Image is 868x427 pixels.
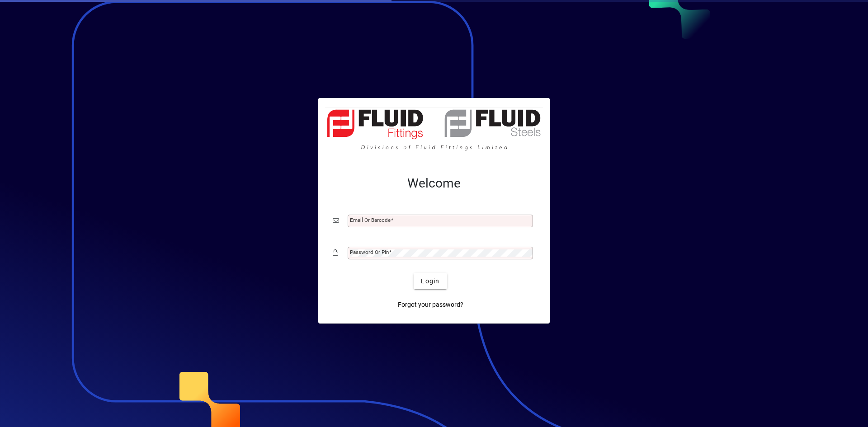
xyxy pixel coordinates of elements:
button: Login [414,273,447,289]
span: Login [421,277,439,286]
mat-label: Email or Barcode [350,217,391,223]
mat-label: Password or Pin [350,249,389,255]
span: Forgot your password? [398,300,463,310]
a: Forgot your password? [394,296,467,313]
h2: Welcome [333,176,535,191]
